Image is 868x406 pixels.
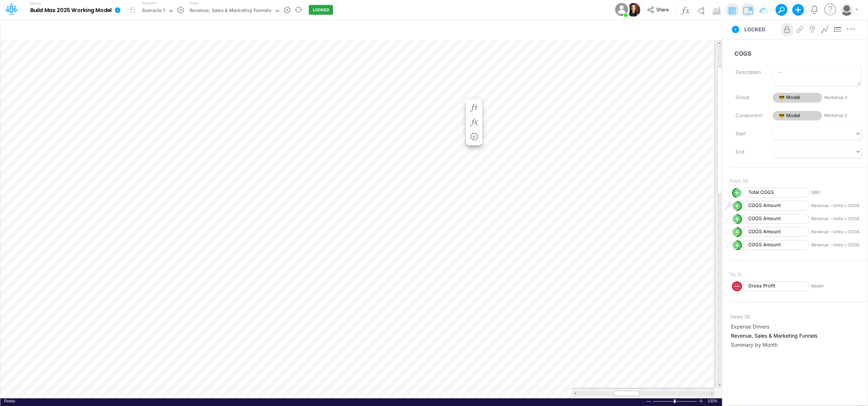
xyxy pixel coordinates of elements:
a: Notifications [811,5,819,14]
label: Scenario [142,0,157,6]
div: Zoom [653,398,698,404]
div: Zoom [674,399,676,403]
div: Scenario 1 [142,7,165,15]
span: LOCKED [744,25,765,33]
span: Views: ( 3 ) [730,314,750,320]
input: — Node name — [730,47,861,60]
span: COGS Amount [742,201,809,211]
span: Share [656,7,669,12]
b: Build Mas 2025 Working Model [30,7,112,14]
label: Group [730,91,767,104]
label: Description [730,66,767,79]
span: Revenue, Sales & Marketing Funnels [731,332,867,339]
svg: circle with outer border [732,281,742,291]
span: To: (1) [730,271,742,278]
svg: circle with outer border [732,240,742,250]
span: COGS Amount [742,240,809,250]
button: Share [644,4,674,16]
div: Zoom level [708,398,718,404]
svg: circle with outer border [732,227,742,237]
label: View [190,0,198,6]
img: User Image Icon [626,3,640,17]
span: Total COGS [742,188,809,198]
div: In Ready mode [4,398,15,404]
input: Type a title here [7,23,564,38]
label: Start [730,128,767,140]
label: End [730,146,767,158]
svg: circle with outer border [732,214,742,224]
label: Model [30,1,41,6]
span: COGS Amount [742,214,809,224]
svg: circle with outer border [732,188,742,198]
span: 😎 Model [773,111,822,121]
span: Expense Drivers [731,323,867,330]
span: 😎 Model [773,93,822,103]
span: Workshop 2 [824,112,861,119]
span: Ready [4,399,15,403]
span: Workshop 2 [824,95,861,101]
span: Gross Profit [742,281,809,291]
div: Zoom Out [646,399,652,404]
div: Zoom In [698,398,704,404]
label: Component [730,110,767,122]
img: User Image Icon [613,1,630,18]
span: Summary by Month [731,341,867,349]
span: 100% [708,398,718,404]
div: Revenue, Sales & Marketing Funnels [190,7,271,15]
button: LOCKED [309,5,333,15]
span: COGS Amount [742,227,809,237]
svg: circle with outer border [732,201,742,211]
span: From: (5) [730,178,748,184]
